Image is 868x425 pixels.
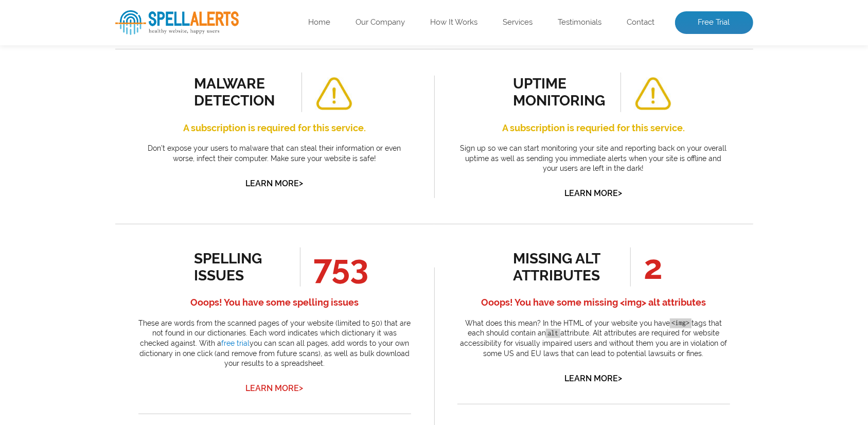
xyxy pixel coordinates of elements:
[457,144,730,174] p: Sign up so we can start monitoring your site and reporting back on your overall uptime as well as...
[198,287,211,297] a: 10
[27,191,126,214] td: lightnin
[27,215,126,238] td: plumbingequipment
[356,17,405,28] a: Our Company
[134,80,229,88] a: /explosion-proof-centrifugal-pump
[300,247,368,287] span: 753
[27,73,126,96] td: [PERSON_NAME] (2)
[113,150,120,157] span: en
[113,221,120,228] span: en
[138,144,411,164] p: Don’t expose your users to malware that can steal their information or even worse, infect their c...
[104,173,112,181] span: de
[134,57,162,65] a: /listings
[27,26,126,48] td: Ametek (2)
[630,247,663,287] span: 2
[513,250,607,284] div: missing alt attributes
[113,244,120,252] span: en
[127,1,246,25] th: Website Page
[27,49,126,72] td: [PERSON_NAME] (2)
[134,151,185,160] a: /pump-bronze
[513,75,607,109] div: uptime monitoring
[119,1,218,25] th: Website Page
[618,186,623,200] span: >
[431,17,478,28] a: How It Works
[113,173,120,181] span: en
[134,104,229,112] a: /steel-jacketed-mixing-tanks-vertical/process-engineering-equipment
[221,339,250,347] a: free trial
[183,287,192,297] a: 9
[137,287,146,297] a: 6
[246,179,304,188] a: Learn More>
[457,318,730,359] p: What does this mean? In the HTML of your website you have tags that each should contain an attrib...
[503,17,533,28] a: Services
[113,31,120,39] span: en
[5,79,268,86] span: Want to view
[565,374,623,383] a: Learn More>
[167,287,176,297] a: 8
[30,33,111,41] a: /[DOMAIN_NAME][URL]
[457,120,730,136] h4: A subscription is requried for this service.
[134,33,162,41] a: /listings
[27,168,126,190] td: Fristam (2)
[670,318,692,328] code: <img>
[27,144,126,167] td: Flowserve
[126,33,192,41] a: /pages/ebay-store
[61,287,70,298] a: 1
[76,287,85,297] a: 2
[315,77,353,111] img: alert
[27,239,126,261] td: vibro
[565,188,623,198] a: Learn More>
[299,381,304,395] span: >
[113,197,120,204] span: en
[106,287,115,297] a: 4
[27,97,126,119] td: Duramix
[113,126,120,133] span: en
[309,17,331,28] a: Home
[217,287,238,297] a: Next
[299,176,304,190] span: >
[115,10,239,35] img: SpellAlerts
[121,287,131,297] a: 5
[134,199,188,207] a: /mixers-lightnin
[91,287,100,297] a: 3
[675,11,753,34] a: Free Trial
[113,55,120,62] span: en
[134,246,229,254] a: /vibro-energy-screeners-sifters
[194,75,288,109] div: malware detection
[27,120,126,143] td: Dustpak (2)
[5,79,268,99] h3: All Results?
[558,17,602,28] a: Testimonials
[94,109,179,127] a: Get Free Trial
[1,1,118,25] th: Img Tag Source
[134,175,229,183] a: /stainless-steel-jacketed-pump
[194,250,288,284] div: spelling issues
[131,147,140,158] a: 1
[134,222,229,231] a: /hydraulics-pneumatics-pumps-plumbing
[634,77,672,111] img: alert
[138,294,411,311] h4: Ooops! You have some spelling issues
[246,383,304,393] a: Learn More>
[134,128,229,136] a: /listings/821431-used-air-flow-dustpak-used-dust-collector-approx-1200-cfm-with-e-z-arm-extractio...
[618,371,623,385] span: >
[457,294,730,311] h4: Ooops! You have some missing <img> alt attributes
[138,318,411,369] p: These are words from the scanned pages of your website (limited to 50) that are not found in our ...
[546,329,560,339] code: alt
[27,1,126,25] th: Error Word
[627,17,655,28] a: Contact
[138,120,411,136] h4: A subscription is required for this service.
[113,102,120,110] span: en
[152,287,161,297] a: 7
[113,79,120,86] span: en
